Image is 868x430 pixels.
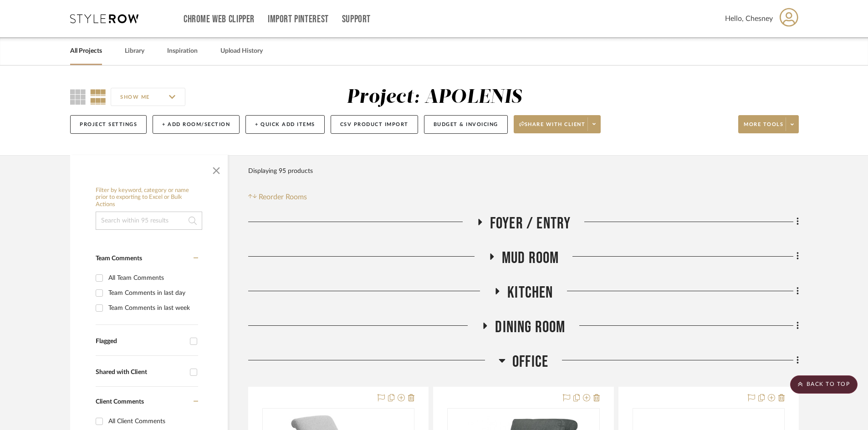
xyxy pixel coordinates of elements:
[70,45,102,57] a: All Projects
[331,115,418,134] button: CSV Product Import
[512,352,548,372] span: Office
[96,338,185,345] div: Flagged
[96,369,185,376] div: Shared with Client
[184,15,255,23] a: Chrome Web Clipper
[790,375,858,394] scroll-to-top-button: BACK TO TOP
[108,301,196,315] div: Team Comments in last week
[96,187,202,208] h6: Filter by keyword, category or name prior to exporting to Excel or Bulk Actions
[519,121,586,135] span: Share with client
[347,88,522,107] div: Project: APOLENIS
[490,214,571,233] span: Foyer / Entry
[248,192,307,202] button: Reorder Rooms
[502,248,559,268] span: Mud Room
[96,255,142,262] span: Team Comments
[248,162,313,180] div: Displaying 95 products
[495,318,565,337] span: Dining Room
[507,283,553,303] span: Kitchen
[342,15,371,23] a: Support
[245,115,325,134] button: + Quick Add Items
[725,13,773,24] span: Hello, Chesney
[96,212,202,230] input: Search within 95 results
[125,45,144,57] a: Library
[108,286,196,300] div: Team Comments in last day
[108,414,196,429] div: All Client Comments
[153,115,240,134] button: + Add Room/Section
[167,45,198,57] a: Inspiration
[70,115,147,134] button: Project Settings
[424,115,508,134] button: Budget & Invoicing
[514,115,601,133] button: Share with client
[259,192,307,202] span: Reorder Rooms
[96,399,144,405] span: Client Comments
[738,115,799,133] button: More tools
[207,160,225,178] button: Close
[744,121,783,135] span: More tools
[108,271,196,285] div: All Team Comments
[220,45,263,57] a: Upload History
[268,15,329,23] a: Import Pinterest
